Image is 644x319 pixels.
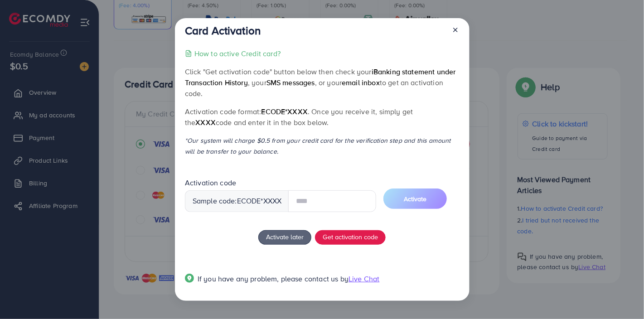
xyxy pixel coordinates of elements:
span: Activate [404,194,426,203]
button: Activate [383,188,447,209]
span: email inbox [342,77,380,87]
span: Get activation code [323,232,378,242]
label: Activation code [185,178,236,188]
p: *Our system will charge $0.5 from your credit card for the verification step and this amount will... [185,135,459,157]
span: iBanking statement under Transaction History [185,67,456,87]
span: If you have any problem, please contact us by [198,274,349,284]
span: SMS messages [266,77,315,87]
img: Popup guide [185,274,194,283]
span: ecode [237,196,261,206]
span: Activate later [266,232,304,242]
span: ecode*XXXX [261,106,308,116]
button: Get activation code [315,230,386,245]
p: Activation code format: . Once you receive it, simply get the code and enter it in the box below. [185,106,459,128]
p: Click "Get activation code" button below then check your , your , or your to get an activation code. [185,66,459,99]
button: Activate later [258,230,311,245]
span: Live Chat [349,274,379,284]
span: XXXX [195,117,216,127]
p: How to active Credit card? [194,48,281,59]
div: Sample code: *XXXX [185,190,289,212]
iframe: Chat [605,278,637,312]
h3: Card Activation [185,24,261,37]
